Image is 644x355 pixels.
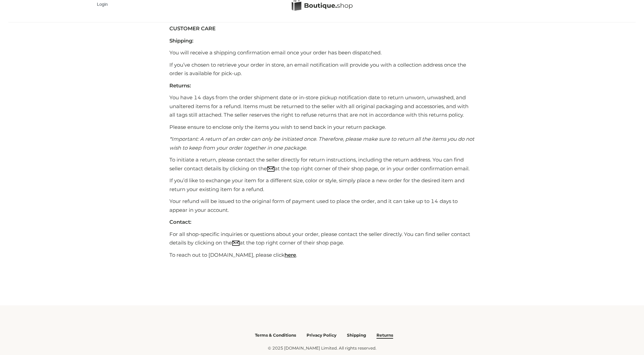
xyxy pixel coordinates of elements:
span: Shipping [347,333,366,338]
a: Privacy Policy [307,331,336,338]
span: Your refund will be issued to the original form of payment used to place the order, and it can ta... [169,198,458,213]
span: To initiate a return, please contact the seller directly for return instructions, including the r... [169,156,470,172]
b: Contact: [169,219,191,225]
span: Privacy Policy [307,333,336,338]
a: Login [97,2,108,7]
img: Email Icon [232,240,240,246]
div: © 2025 [DOMAIN_NAME] Limited. All rights reserved. [97,345,547,352]
span: Terms & Conditions [255,333,296,338]
b: CUSTOMER CARE [169,25,216,32]
a: here [284,252,296,258]
img: Email Icon [267,166,275,172]
a: Terms & Conditions [255,331,296,338]
span: . [296,252,297,258]
b: Returns: [169,82,191,89]
span: If you’d like to exchange your item for a different size, color or style, simply place a new orde... [169,177,464,192]
a: Returns [376,331,393,338]
span: If you’ve chosen to retrieve your order in store, an email notification will provide you with a c... [169,62,466,77]
span: *Important: A return of an order can only be initiated once. Therefore, please make sure to retur... [169,136,474,151]
b: Shipping: [169,37,194,44]
span: Returns [376,333,393,338]
a: Shipping [347,331,366,338]
span: You will receive a shipping confirmation email once your order has been dispatched. [169,49,382,56]
span: For all shop-specific inquiries or questions about your order, please contact the seller directly... [169,231,470,246]
span: You have 14 days from the order shipment date or in-store pickup notification date to return unwo... [169,94,468,118]
span: Please ensure to enclose only the items you wish to send back in your return package. [169,124,386,130]
span: To reach out to [DOMAIN_NAME], please click [169,252,284,258]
